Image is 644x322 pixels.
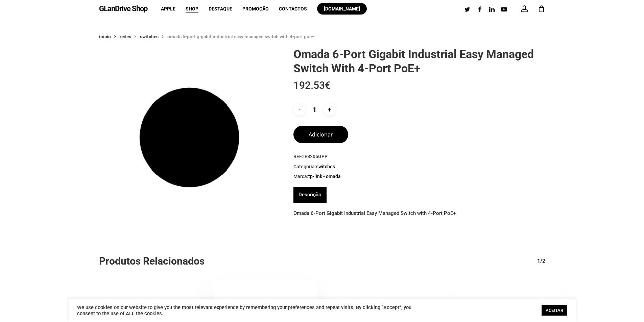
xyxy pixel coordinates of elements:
[293,104,305,116] input: -
[279,6,307,11] a: Contactos
[299,187,321,203] a: Descrição
[209,6,232,11] a: Destaque
[293,164,545,170] span: Categoria:
[542,305,567,316] a: ACEITAR
[316,164,335,170] a: Switches
[293,208,545,219] p: Omada 6-Port Gigabit Industrial Easy Managed Switch with 4-Port PoE+
[99,5,147,13] a: GLanDrive Shop
[293,79,331,91] bdi: 192.53
[307,104,322,116] input: Product quantity
[279,6,307,11] span: Contactos
[317,6,367,11] a: [DOMAIN_NAME]
[293,47,545,75] h1: Omada 6-Port Gigabit Industrial Easy Managed Switch with 4-Port PoE+
[293,126,348,143] button: Adicionar
[530,254,545,268] div: 1/2
[324,104,335,116] input: +
[99,33,111,40] a: Início
[303,154,328,159] span: IES206GPP
[293,173,545,180] span: Marca:
[186,6,198,11] span: Shop
[120,33,131,40] a: Redes
[161,6,175,11] span: Apple
[140,33,159,40] a: Switches
[186,6,198,11] a: Shop
[325,79,331,91] span: €
[99,254,550,268] h2: Produtos Relacionados
[161,6,175,11] a: Apple
[308,173,341,179] a: TP-Link - OMADA
[242,6,269,11] span: Promoção
[209,6,232,11] span: Destaque
[99,47,280,228] img: Placeholder
[167,34,314,39] span: Omada 6-Port Gigabit Industrial Easy Managed Switch with 4-Port PoE+
[324,6,360,11] span: [DOMAIN_NAME]
[77,304,420,317] div: We use cookies on our website to give you the most relevant experience by remembering your prefer...
[293,153,545,160] span: REF:
[538,5,545,13] a: Cart
[242,6,269,11] a: Promoção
